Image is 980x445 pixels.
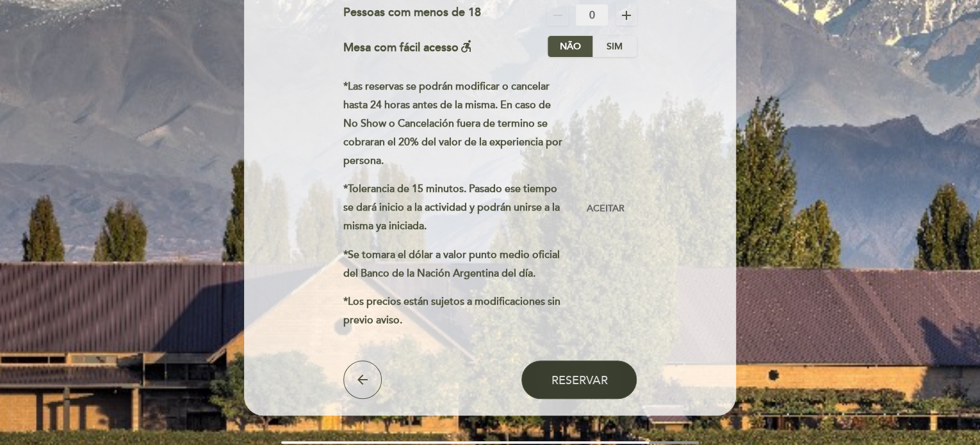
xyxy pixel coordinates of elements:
[459,38,474,54] i: accessible_forward
[619,8,634,23] i: add
[343,293,564,330] p: *Los precios están sujetos a modificaciones sin previo aviso.
[355,372,370,387] i: arrow_back
[587,202,625,216] span: Aceitar
[521,360,637,399] button: Reservar
[551,373,607,387] span: Reservar
[343,180,564,235] p: *Tolerancia de 15 minutos. Pasado ese tiempo se dará inicio a la actividad y podrán unirse a la m...
[592,36,637,57] label: Sim
[343,360,382,399] button: arrow_back
[343,77,564,170] p: *Las reservas se podrán modificar o cancelar hasta 24 horas antes de la misma. En caso de No Show...
[574,198,637,220] button: Aceitar
[548,36,592,57] label: Não
[343,246,564,283] p: *Se tomara el dólar a valor punto medio oficial del Banco de la Nación Argentina del día.
[343,4,481,26] div: Pessoas com menos de 18
[550,8,566,23] i: remove
[343,36,474,57] div: Mesa com fácil acesso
